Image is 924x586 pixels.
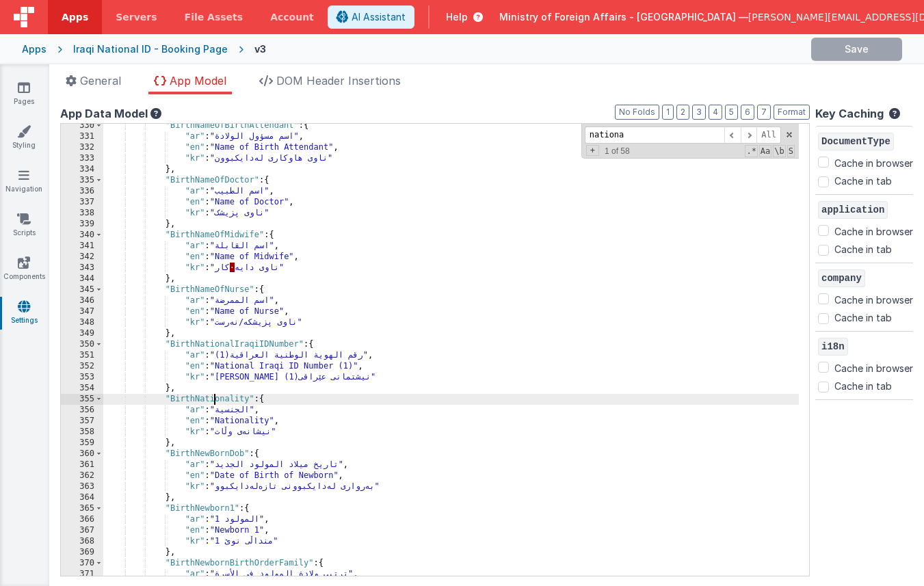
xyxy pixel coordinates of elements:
span: Search In Selection [787,145,795,157]
div: 341 [61,241,103,252]
span: application [818,201,888,219]
div: 359 [61,438,103,449]
div: 342 [61,252,103,263]
div: 332 [61,142,103,153]
label: Cache in browser [834,291,913,307]
div: 333 [61,153,103,164]
div: 354 [61,383,103,394]
div: 349 [61,328,103,339]
div: 343 [61,263,103,274]
span: Whole Word Search [773,145,785,157]
button: Save [811,38,902,61]
div: 338 [61,208,103,219]
label: Cache in browser [834,359,913,375]
div: 358 [61,427,103,438]
div: 344 [61,274,103,284]
div: 352 [61,361,103,372]
div: 367 [61,525,103,536]
span: DocumentType [818,133,894,150]
span: Ministry of Foreign Affairs - [GEOGRAPHIC_DATA] — [499,10,748,24]
span: 1 of 58 [599,146,635,156]
div: 370 [61,558,103,569]
div: App Data Model [60,105,810,122]
span: i18n [818,338,848,356]
div: 364 [61,492,103,503]
span: Alt-Enter [756,126,781,144]
button: AI Assistant [328,5,414,29]
span: Apps [62,10,88,24]
button: 1 [662,105,674,120]
button: 3 [692,105,706,120]
div: 340 [61,230,103,241]
div: 335 [61,175,103,186]
input: Search for [585,126,724,144]
button: Format [774,105,810,120]
label: Cache in browser [834,222,913,239]
button: No Folds [615,105,659,120]
span: RegExp Search [745,145,757,157]
span: File Assets [185,10,243,24]
span: App Model [170,74,226,88]
span: Servers [116,10,157,24]
span: General [80,74,121,88]
div: Apps [22,42,47,56]
div: 368 [61,536,103,547]
span: Help [446,10,468,24]
div: 371 [61,569,103,580]
div: 360 [61,449,103,460]
span: AI Assistant [352,10,406,24]
label: Cache in tab [834,310,892,325]
div: 347 [61,306,103,317]
div: 336 [61,186,103,197]
button: 4 [709,105,722,120]
div: 363 [61,481,103,492]
button: 5 [725,105,738,120]
div: 330 [61,120,103,131]
h4: Key Caching [815,108,884,120]
button: 2 [676,105,689,120]
span: Toggel Replace mode [586,145,599,156]
div: 351 [61,350,103,361]
div: 337 [61,197,103,208]
label: Cache in tab [834,242,892,256]
label: Cache in browser [834,154,913,170]
div: 356 [61,405,103,416]
label: Cache in tab [834,379,892,393]
div: 361 [61,460,103,470]
div: 345 [61,284,103,295]
div: 366 [61,514,103,525]
div: v3 [254,42,272,56]
button: 7 [757,105,771,120]
div: 339 [61,219,103,230]
div: 369 [61,547,103,558]
button: 6 [741,105,754,120]
span: CaseSensitive Search [759,145,771,157]
label: Cache in tab [834,174,892,188]
div: 362 [61,470,103,481]
div: 357 [61,416,103,427]
div: Iraqi National ID - Booking Page [73,42,228,56]
span: DOM Header Insertions [276,74,401,88]
span: company [818,269,865,287]
div: 353 [61,372,103,383]
div: 346 [61,295,103,306]
div: 348 [61,317,103,328]
div: 365 [61,503,103,514]
div: 331 [61,131,103,142]
div: 350 [61,339,103,350]
div: 334 [61,164,103,175]
div: 355 [61,394,103,405]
